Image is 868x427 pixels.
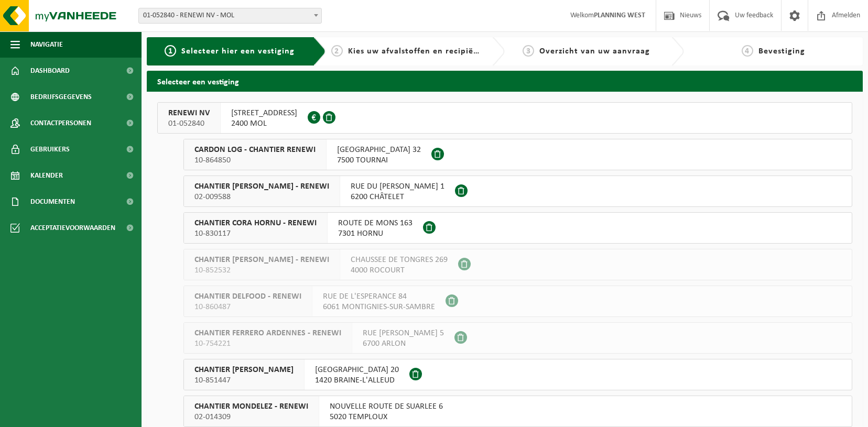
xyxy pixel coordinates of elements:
[194,265,329,276] span: 10-852532
[30,215,115,241] span: Acceptatievoorwaarden
[315,375,399,386] span: 1420 BRAINE-L'ALLEUD
[168,118,210,129] span: 01-052840
[758,47,805,56] span: Bevestiging
[181,47,295,56] span: Selecteer hier een vestiging
[337,145,421,155] span: [GEOGRAPHIC_DATA] 32
[30,136,70,162] span: Gebruikers
[594,12,645,19] strong: PLANNING WEST
[539,47,650,56] span: Overzicht van uw aanvraag
[183,139,852,170] button: CARDON LOG - CHANTIER RENEWI 10-864850 [GEOGRAPHIC_DATA] 327500 TOURNAI
[183,176,852,207] button: CHANTIER [PERSON_NAME] - RENEWI 02-009588 RUE DU [PERSON_NAME] 16200 CHÂTELET
[523,45,534,57] span: 3
[183,212,852,244] button: CHANTIER CORA HORNU - RENEWI 10-830117 ROUTE DE MONS 1637301 HORNU
[194,291,301,302] span: CHANTIER DELFOOD - RENEWI
[30,84,92,110] span: Bedrijfsgegevens
[194,401,308,412] span: CHANTIER MONDELEZ - RENEWI
[338,218,413,228] span: ROUTE DE MONS 163
[194,328,341,338] span: CHANTIER FERRERO ARDENNES - RENEWI
[194,181,329,192] span: CHANTIER [PERSON_NAME] - RENEWI
[348,47,492,56] span: Kies uw afvalstoffen en recipiënten
[351,255,448,265] span: CHAUSSEE DE TONGRES 269
[231,118,297,129] span: 2400 MOL
[168,108,210,118] span: RENEWI NV
[363,338,444,349] span: 6700 ARLON
[30,189,75,215] span: Documenten
[231,108,297,118] span: [STREET_ADDRESS]
[194,218,317,228] span: CHANTIER CORA HORNU - RENEWI
[194,412,308,422] span: 02-014309
[351,181,444,192] span: RUE DU [PERSON_NAME] 1
[330,412,443,422] span: 5020 TEMPLOUX
[147,71,863,91] h2: Selecteer een vestiging
[183,396,852,427] button: CHANTIER MONDELEZ - RENEWI 02-014309 NOUVELLE ROUTE DE SUARLEE 65020 TEMPLOUX
[194,338,341,349] span: 10-754221
[330,401,443,412] span: NOUVELLE ROUTE DE SUARLEE 6
[30,31,63,58] span: Navigatie
[30,110,91,136] span: Contactpersonen
[194,155,316,166] span: 10-864850
[194,228,317,239] span: 10-830117
[30,162,63,189] span: Kalender
[139,8,321,23] span: 01-052840 - RENEWI NV - MOL
[323,302,435,312] span: 6061 MONTIGNIES-SUR-SAMBRE
[337,155,421,166] span: 7500 TOURNAI
[351,192,444,202] span: 6200 CHÂTELET
[183,359,852,390] button: CHANTIER [PERSON_NAME] 10-851447 [GEOGRAPHIC_DATA] 201420 BRAINE-L'ALLEUD
[138,8,322,24] span: 01-052840 - RENEWI NV - MOL
[331,45,343,57] span: 2
[157,102,852,134] button: RENEWI NV 01-052840 [STREET_ADDRESS]2400 MOL
[323,291,435,302] span: RUE DE L'ESPERANCE 84
[338,228,413,239] span: 7301 HORNU
[363,328,444,338] span: RUE [PERSON_NAME] 5
[315,365,399,375] span: [GEOGRAPHIC_DATA] 20
[165,45,176,57] span: 1
[194,375,294,386] span: 10-851447
[194,365,294,375] span: CHANTIER [PERSON_NAME]
[194,302,301,312] span: 10-860487
[194,255,329,265] span: CHANTIER [PERSON_NAME] - RENEWI
[742,45,753,57] span: 4
[194,192,329,202] span: 02-009588
[351,265,448,276] span: 4000 ROCOURT
[30,58,70,84] span: Dashboard
[194,145,316,155] span: CARDON LOG - CHANTIER RENEWI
